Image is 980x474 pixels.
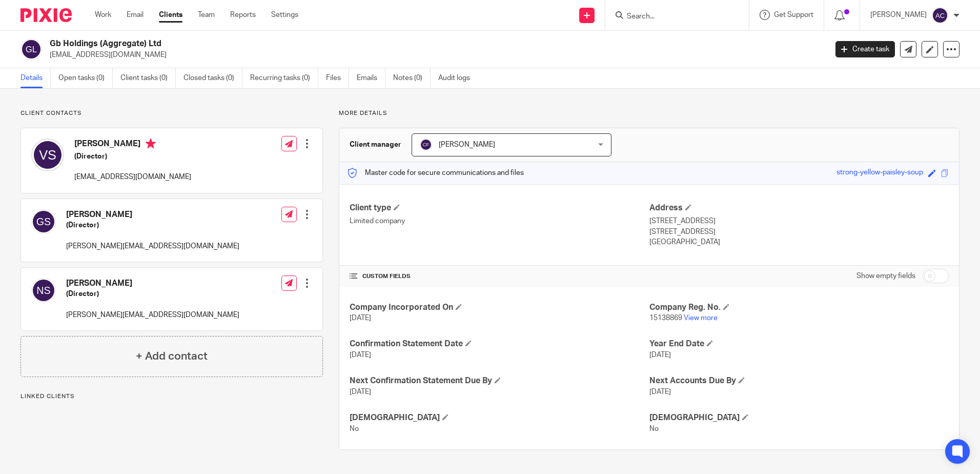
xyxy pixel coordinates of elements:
[350,302,649,313] h4: Company Incorporated On
[649,425,659,432] span: No
[649,227,949,237] p: [STREET_ADDRESS]
[649,376,949,386] h4: Next Accounts Due By
[420,139,432,151] img: svg%3E
[31,209,56,234] img: svg%3E
[649,237,949,247] p: [GEOGRAPHIC_DATA]
[66,220,239,230] h5: (Director)
[159,10,182,20] a: Clients
[347,168,524,178] p: Master code for secure communications and files
[649,351,671,359] span: [DATE]
[74,172,191,182] p: [EMAIL_ADDRESS][DOMAIN_NAME]
[649,302,949,313] h4: Company Reg. No.
[66,209,239,220] h4: [PERSON_NAME]
[339,109,959,117] p: More details
[350,425,359,432] span: No
[21,109,323,117] p: Client contacts
[66,310,239,320] p: [PERSON_NAME][EMAIL_ADDRESS][DOMAIN_NAME]
[649,388,671,396] span: [DATE]
[649,216,949,226] p: [STREET_ADDRESS]
[439,141,495,148] span: [PERSON_NAME]
[21,38,42,60] img: svg%3E
[350,412,649,423] h4: [DEMOGRAPHIC_DATA]
[50,38,666,49] h2: Gb Holdings (Aggregate) Ltd
[350,351,371,359] span: [DATE]
[58,68,113,88] a: Open tasks (0)
[31,139,64,171] img: svg%3E
[870,10,927,20] p: [PERSON_NAME]
[66,278,239,289] h4: [PERSON_NAME]
[350,314,371,322] span: [DATE]
[230,10,256,20] a: Reports
[350,203,649,213] h4: Client type
[438,68,478,88] a: Audit logs
[649,412,949,423] h4: [DEMOGRAPHIC_DATA]
[66,241,239,251] p: [PERSON_NAME][EMAIL_ADDRESS][DOMAIN_NAME]
[271,10,298,20] a: Settings
[836,167,923,179] div: strong-yellow-paisley-soup
[326,68,349,88] a: Files
[21,68,51,88] a: Details
[626,12,718,22] input: Search
[250,68,318,88] a: Recurring tasks (0)
[120,68,176,88] a: Client tasks (0)
[21,8,72,22] img: Pixie
[357,68,385,88] a: Emails
[856,271,915,281] label: Show empty fields
[31,278,56,303] img: svg%3E
[21,392,323,401] p: Linked clients
[350,376,649,386] h4: Next Confirmation Statement Due By
[393,68,431,88] a: Notes (0)
[74,151,191,162] h5: (Director)
[95,10,111,20] a: Work
[50,50,820,60] p: [EMAIL_ADDRESS][DOMAIN_NAME]
[350,216,649,226] p: Limited company
[350,339,649,349] h4: Confirmation Statement Date
[146,139,156,149] i: Primary
[183,68,242,88] a: Closed tasks (0)
[932,7,948,24] img: svg%3E
[835,41,895,57] a: Create task
[350,140,401,150] h3: Client manager
[649,314,682,322] span: 15138869
[127,10,144,20] a: Email
[136,348,208,364] h4: + Add contact
[684,314,718,322] a: View more
[350,272,649,281] h4: CUSTOM FIELDS
[649,203,949,213] h4: Address
[350,388,371,396] span: [DATE]
[198,10,215,20] a: Team
[774,11,813,18] span: Get Support
[74,139,191,151] h4: [PERSON_NAME]
[649,339,949,349] h4: Year End Date
[66,289,239,299] h5: (Director)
